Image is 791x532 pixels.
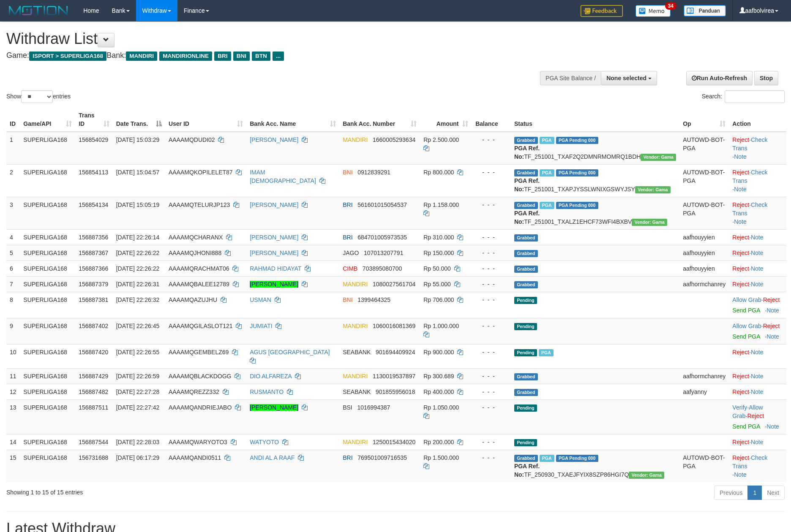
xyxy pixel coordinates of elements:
[343,373,368,380] span: MANDIRI
[514,250,538,257] span: Grabbed
[732,296,761,303] a: Allow Grab
[729,164,786,197] td: · ·
[343,323,368,329] span: MANDIRI
[556,455,598,462] span: PGA Pending
[729,318,786,344] td: ·
[250,250,298,256] a: [PERSON_NAME]
[714,486,748,500] a: Previous
[511,197,679,229] td: TF_251001_TXALZ1EHCF73WFI4BXBV
[343,265,357,272] span: CIMB
[126,52,157,61] span: MANDIRI
[679,245,729,261] td: aafhouyyien
[116,281,159,288] span: [DATE] 22:26:31
[250,169,316,184] a: IMAM [DEMOGRAPHIC_DATA]
[747,413,764,419] a: Reject
[514,389,538,396] span: Grabbed
[20,434,75,450] td: SUPERLIGA168
[20,132,75,165] td: SUPERLIGA168
[6,276,20,292] td: 7
[6,434,20,450] td: 14
[357,296,390,303] span: Copy 1399464325 to clipboard
[79,169,108,176] span: 156854113
[514,234,538,242] span: Grabbed
[539,349,554,356] span: Marked by aafromsomean
[763,296,780,303] a: Reject
[6,399,20,434] td: 13
[250,296,271,303] a: USMAN
[514,463,540,478] b: PGA Ref. No:
[20,368,75,384] td: SUPERLIGA168
[423,404,459,411] span: Rp 1.050.000
[475,348,507,356] div: - - -
[729,368,786,384] td: ·
[423,234,454,241] span: Rp 310.000
[751,234,764,241] a: Note
[751,265,764,272] a: Note
[732,265,749,272] a: Reject
[679,368,729,384] td: aafhormchanrey
[373,439,415,445] span: Copy 1250015434020 to clipboard
[732,373,749,380] a: Reject
[511,450,679,482] td: TF_250930_TXAEJFYIX8SZP86HGI7Q
[116,323,159,329] span: [DATE] 22:26:45
[343,439,368,445] span: MANDIRI
[732,349,749,356] a: Reject
[159,52,212,61] span: MANDIRIONLINE
[732,423,760,430] a: Send PGA
[729,450,786,482] td: · ·
[679,384,729,399] td: aafyanny
[514,373,538,380] span: Grabbed
[729,344,786,368] td: ·
[169,323,233,329] span: AAAAMQGILASLOT121
[116,454,159,461] span: [DATE] 06:17:29
[423,373,454,380] span: Rp 300.689
[250,323,272,329] a: JUMIATI
[6,164,20,197] td: 2
[79,388,108,395] span: 156887482
[475,322,507,330] div: - - -
[79,250,108,256] span: 156887367
[20,164,75,197] td: SUPERLIGA168
[169,373,232,380] span: AAAAMQBLACKDOGG
[423,439,454,445] span: Rp 200.000
[116,349,159,356] span: [DATE] 22:26:55
[514,210,540,225] b: PGA Ref. No:
[116,439,159,445] span: [DATE] 22:28:03
[732,296,763,303] span: ·
[79,454,108,461] span: 156731688
[116,296,159,303] span: [DATE] 22:26:32
[343,169,352,176] span: BNI
[169,439,227,445] span: AAAAMQWARYOTO3
[606,75,646,81] span: None selected
[684,5,726,16] img: panduan.png
[679,261,729,276] td: aafhouyyien
[364,250,403,256] span: Copy 107013207791 to clipboard
[6,4,71,17] img: MOTION_logo.png
[6,344,20,368] td: 10
[250,454,295,461] a: ANDI AL A RAAF
[729,261,786,276] td: ·
[339,108,420,132] th: Bank Acc. Number: activate to sort column ascending
[20,384,75,399] td: SUPERLIGA168
[165,108,246,132] th: User ID: activate to sort column ascending
[725,90,785,103] input: Search:
[475,296,507,304] div: - - -
[79,439,108,445] span: 156887544
[751,349,764,356] a: Note
[581,5,623,17] img: Feedback.jpg
[732,439,749,445] a: Reject
[373,281,415,288] span: Copy 1080027561704 to clipboard
[169,201,230,208] span: AAAAMQTELURJP123
[729,384,786,399] td: ·
[79,281,108,288] span: 156887379
[420,108,471,132] th: Amount: activate to sort column ascending
[475,438,507,446] div: - - -
[540,71,601,85] div: PGA Site Balance /
[601,71,657,85] button: None selected
[514,439,537,446] span: Pending
[514,266,538,273] span: Grabbed
[20,344,75,368] td: SUPERLIGA168
[20,108,75,132] th: Game/API: activate to sort column ascending
[679,450,729,482] td: AUTOWD-BOT-PGA
[475,280,507,288] div: - - -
